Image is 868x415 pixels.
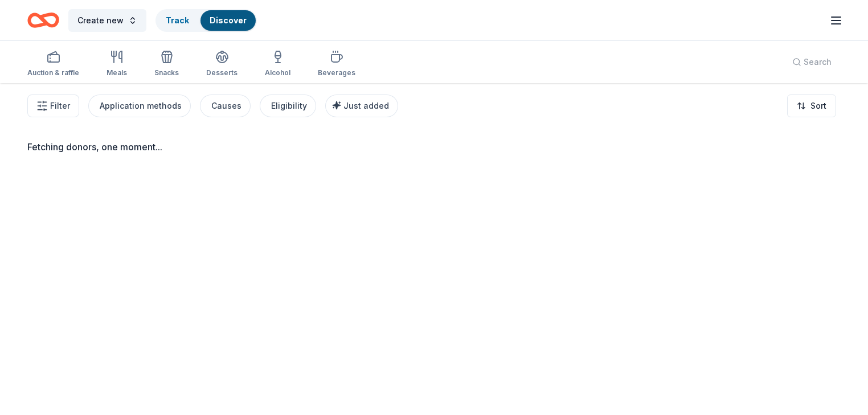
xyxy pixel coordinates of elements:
[260,94,316,117] button: Eligibility
[265,68,290,77] div: Alcohol
[100,99,182,113] div: Application methods
[318,68,355,77] div: Beverages
[88,94,191,117] button: Application methods
[211,99,241,113] div: Causes
[325,94,398,117] button: Just added
[210,15,247,25] a: Discover
[787,94,836,117] button: Sort
[154,68,179,77] div: Snacks
[206,46,238,83] button: Desserts
[271,99,307,113] div: Eligibility
[318,46,355,83] button: Beverages
[27,94,79,117] button: Filter
[155,9,257,32] button: TrackDiscover
[107,46,127,83] button: Meals
[154,46,179,83] button: Snacks
[810,99,826,113] span: Sort
[27,7,59,34] a: Home
[343,101,389,110] span: Just added
[50,99,70,113] span: Filter
[107,68,127,77] div: Meals
[27,46,79,83] button: Auction & raffle
[206,68,238,77] div: Desserts
[200,94,251,117] button: Causes
[27,140,841,154] div: Fetching donors, one moment...
[68,9,146,32] button: Create new
[77,14,124,27] span: Create new
[166,15,189,25] a: Track
[265,46,290,83] button: Alcohol
[27,68,79,77] div: Auction & raffle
